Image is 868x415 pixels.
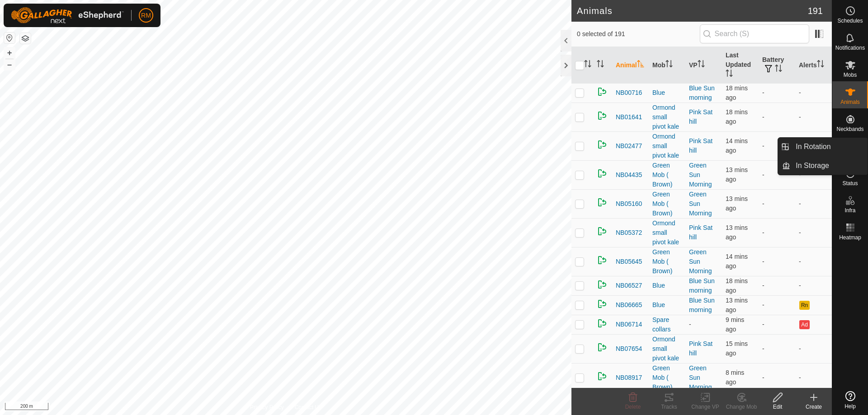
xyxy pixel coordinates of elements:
span: Status [842,181,858,186]
li: In Storage [778,157,868,175]
span: Schedules [837,18,863,23]
span: In Storage [796,160,829,171]
td: - [795,189,832,218]
td: - [795,218,832,247]
p-sorticon: Activate to sort [637,61,644,69]
a: Green Sun Morning [689,364,712,391]
a: Blue Sun morning [689,277,715,294]
span: Infra [844,208,855,213]
a: In Rotation [790,138,868,156]
a: Green Sun Morning [689,248,712,275]
img: returning on [597,298,608,309]
a: Blue Sun morning [689,297,715,313]
p-sorticon: Activate to sort [584,61,591,69]
span: Mobs [844,72,857,78]
span: NB06665 [616,300,642,310]
td: - [759,315,795,334]
span: 21 Sept 2025, 6:29 pm [726,108,748,125]
img: returning on [597,197,608,208]
span: Notifications [835,45,865,51]
span: NB08917 [616,373,642,382]
img: returning on [597,110,608,121]
span: NB02477 [616,141,642,151]
span: In Rotation [796,141,830,152]
th: Animal [612,47,649,84]
a: Green Sun Morning [689,162,712,188]
button: Ad [799,320,809,329]
a: Pink Sat hill [689,224,712,241]
span: 21 Sept 2025, 6:33 pm [726,253,748,270]
td: - [759,247,795,276]
img: Gallagher Logo [11,7,124,23]
button: Reset Map [4,33,15,43]
td: - [795,363,832,392]
p-sorticon: Activate to sort [597,61,604,69]
th: VP [685,47,722,84]
p-sorticon: Activate to sort [775,66,782,73]
span: Delete [625,404,641,410]
span: NB07654 [616,344,642,354]
div: Blue [652,88,682,98]
div: Green Mob ( Brown) [652,161,682,189]
p-sorticon: Activate to sort [665,61,673,69]
img: returning on [597,318,608,329]
a: Pink Sat hill [689,340,712,357]
td: - [795,276,832,295]
td: - [759,131,795,160]
span: 21 Sept 2025, 6:34 pm [726,166,748,183]
div: Change Mob [723,403,759,411]
p-sorticon: Activate to sort [726,71,733,78]
span: Animals [840,99,860,105]
td: - [759,189,795,218]
span: 21 Sept 2025, 6:33 pm [726,137,748,154]
span: NB05645 [616,257,642,266]
div: Edit [759,403,796,411]
td: - [759,276,795,295]
div: Spare collars [652,315,682,334]
span: NB06527 [616,281,642,290]
td: - [795,103,832,131]
div: Ormond small pivot kale [652,103,682,131]
span: 21 Sept 2025, 6:34 pm [726,195,748,212]
td: - [759,160,795,189]
a: Help [832,387,868,413]
span: 21 Sept 2025, 6:39 pm [726,369,744,386]
input: Search (S) [700,24,809,43]
span: 21 Sept 2025, 6:32 pm [726,340,748,357]
div: Ormond small pivot kale [652,132,682,160]
img: returning on [597,139,608,150]
div: Change VP [687,403,723,411]
td: - [759,83,795,103]
th: Battery [759,47,795,84]
li: In Rotation [778,138,868,156]
a: Contact Us [295,403,321,411]
a: Blue Sun morning [689,84,715,101]
th: Last Updated [722,47,759,84]
a: Green Sun Morning [689,191,712,217]
button: Map Layers [20,33,31,44]
span: Heatmap [839,235,861,240]
img: returning on [597,255,608,266]
td: - [759,295,795,315]
div: Ormond small pivot kale [652,335,682,363]
a: In Storage [790,157,868,175]
img: returning on [597,226,608,237]
span: 21 Sept 2025, 6:34 pm [726,224,748,241]
td: - [795,83,832,103]
div: Create [796,403,832,411]
td: - [759,103,795,131]
span: Neckbands [836,126,863,132]
img: returning on [597,279,608,290]
img: returning on [597,168,608,179]
span: 21 Sept 2025, 6:29 pm [726,277,748,294]
span: NB04435 [616,170,642,180]
h2: Animals [577,5,808,16]
div: Green Mob ( Brown) [652,247,682,276]
div: Green Mob ( Brown) [652,364,682,392]
td: - [795,131,832,160]
td: - [759,363,795,392]
app-display-virtual-paddock-transition: - [689,321,691,328]
img: returning on [597,86,608,97]
div: Tracks [651,403,687,411]
div: Ormond small pivot kale [652,219,682,247]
